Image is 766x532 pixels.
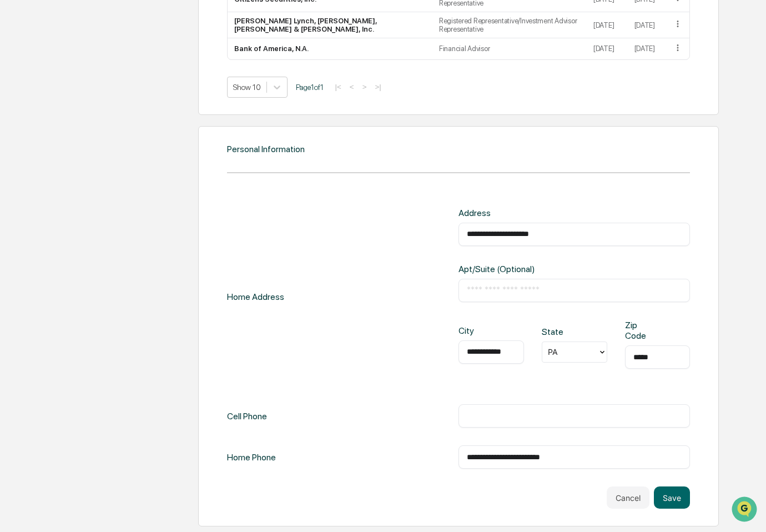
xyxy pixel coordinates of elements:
[38,96,140,105] div: We're available if you need us!
[7,157,74,177] a: 🔎Data Lookup
[227,445,276,469] div: Home Phone
[625,320,654,341] div: Zip Code
[7,135,76,155] a: 🖐️Preclearance
[189,88,202,102] button: Start new chat
[359,82,370,92] button: >
[38,85,182,96] div: Start new chat
[110,188,134,197] span: Pylon
[228,12,432,38] td: [PERSON_NAME] Lynch, [PERSON_NAME], [PERSON_NAME] & [PERSON_NAME], Inc.
[332,82,345,92] button: |<
[458,208,563,218] div: Address
[432,38,587,59] td: Financial Advisor
[227,208,284,387] div: Home Address
[607,486,649,509] button: Cancel
[654,486,690,509] button: Save
[11,141,20,150] div: 🖐️
[227,404,267,428] div: Cell Phone
[29,51,183,62] input: Clear
[458,264,563,274] div: Apt/Suite (Optional)
[227,144,305,154] div: Personal Information
[587,12,628,38] td: [DATE]
[432,12,587,38] td: Registered Representative/Investment Advisor Representative
[458,325,488,336] div: City
[228,38,432,59] td: Bank of America, N.A.
[76,135,142,155] a: 🗄️Attestations
[22,140,72,151] span: Preclearance
[80,141,89,150] div: 🗄️
[296,83,324,92] span: Page 1 of 1
[371,82,384,92] button: >|
[587,38,628,59] td: [DATE]
[92,140,138,151] span: Attestations
[11,23,202,41] p: How can we help?
[22,161,70,172] span: Data Lookup
[730,495,760,525] iframe: Open customer support
[346,82,357,92] button: <
[542,327,571,337] div: State
[78,188,134,197] a: Powered byPylon
[11,85,31,105] img: 1746055101610-c473b297-6a78-478c-a979-82029cc54cd1
[11,162,20,171] div: 🔎
[628,12,666,38] td: [DATE]
[628,38,666,59] td: [DATE]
